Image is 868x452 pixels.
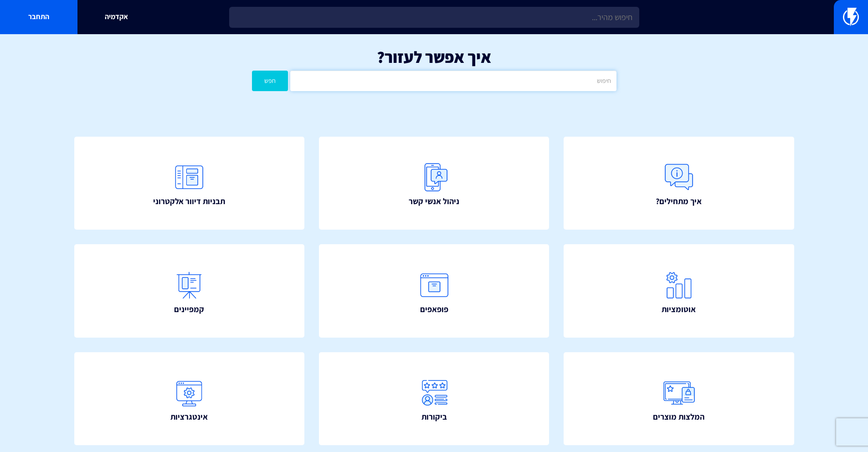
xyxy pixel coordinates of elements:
a: קמפיינים [74,244,305,338]
span: פופאפים [420,303,448,315]
a: ביקורות [319,352,550,446]
span: ניהול אנשי קשר [409,195,459,207]
a: אוטומציות [564,244,794,338]
h1: איך אפשר לעזור? [14,48,854,66]
span: קמפיינים [174,303,204,315]
span: תבניות דיוור אלקטרוני [153,195,225,207]
span: אוטומציות [662,303,696,315]
input: חיפוש [290,71,616,91]
a: איך מתחילים? [564,137,794,230]
span: ביקורות [421,411,447,423]
span: אינטגרציות [170,411,208,423]
a: המלצות מוצרים [564,352,794,446]
a: אינטגרציות [74,352,305,446]
a: תבניות דיוור אלקטרוני [74,137,305,230]
span: המלצות מוצרים [653,411,704,423]
button: חפש [252,71,288,91]
span: איך מתחילים? [656,195,702,207]
a: ניהול אנשי קשר [319,137,550,230]
a: פופאפים [319,244,550,338]
input: חיפוש מהיר... [229,7,639,28]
